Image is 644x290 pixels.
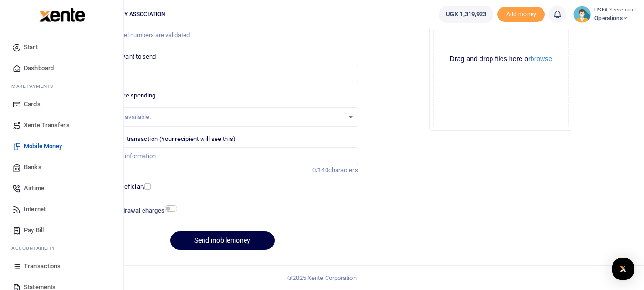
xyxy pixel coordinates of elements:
[170,231,275,250] button: Send mobilemoney
[87,134,235,144] label: Memo for this transaction (Your recipient will see this)
[87,147,358,165] input: Enter extra information
[497,7,545,22] li: Toup your wallet
[24,226,44,235] span: Pay Bill
[8,157,116,178] a: Banks
[38,11,85,18] a: logo-small logo-large logo-large
[8,199,116,220] a: Internet
[8,79,116,94] li: M
[24,162,41,172] span: Banks
[435,6,497,23] li: Wallet ballance
[88,207,173,215] h6: Include withdrawal charges
[439,6,493,23] a: UGX 1,319,923
[24,183,44,193] span: Airtime
[594,6,636,14] small: USEA Secretariat
[24,261,61,271] span: Transactions
[19,245,55,252] span: countability
[497,7,545,22] span: Add money
[612,258,634,280] div: Open Intercom Messenger
[39,8,85,22] img: logo-large
[16,83,53,90] span: ake Payments
[8,58,116,79] a: Dashboard
[24,43,38,52] span: Start
[446,10,486,19] span: UGX 1,319,923
[573,6,636,23] a: profile-user USEA Secretariat Operations
[8,94,116,115] a: Cards
[8,178,116,199] a: Airtime
[8,256,116,277] a: Transactions
[497,10,545,17] a: Add money
[434,54,568,64] div: Drag and drop files here or
[8,37,116,58] a: Start
[328,166,358,173] span: characters
[594,14,636,22] span: Operations
[24,64,54,73] span: Dashboard
[24,120,70,130] span: Xente Transfers
[573,6,591,23] img: profile-user
[312,166,328,173] span: 0/140
[87,65,358,83] input: UGX
[24,204,46,214] span: Internet
[8,136,116,157] a: Mobile Money
[8,241,116,256] li: Ac
[87,26,358,44] input: MTN & Airtel numbers are validated
[8,115,116,136] a: Xente Transfers
[24,141,62,151] span: Mobile Money
[8,220,116,241] a: Pay Bill
[531,55,552,62] button: browse
[94,112,344,122] div: No options available.
[24,99,41,109] span: Cards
